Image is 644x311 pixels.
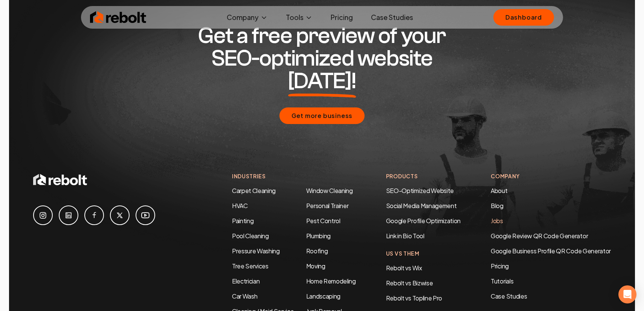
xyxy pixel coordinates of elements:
[493,9,554,26] a: Dashboard
[386,294,442,302] a: Rebolt vs Topline Pro
[232,187,276,195] a: Carpet Cleaning
[280,10,319,25] button: Tools
[491,292,611,301] a: Case Studies
[232,247,280,255] a: Pressure Washing
[386,172,461,180] h4: Products
[288,70,356,92] span: [DATE]!
[306,187,353,195] a: Window Cleaning
[232,277,259,285] a: Electrician
[306,262,325,270] a: Moving
[491,172,611,180] h4: Company
[221,10,274,25] button: Company
[491,187,507,195] a: About
[386,264,422,272] a: Rebolt vs Wix
[232,262,269,270] a: Tree Services
[386,250,461,257] h4: Us Vs Them
[306,217,340,225] a: Pest Control
[325,10,359,25] a: Pricing
[306,277,356,285] a: Home Remodeling
[90,10,147,25] img: Rebolt Logo
[232,232,269,240] a: Pool Cleaning
[386,217,461,225] a: Google Profile Optimization
[491,202,504,210] a: Blog
[232,202,248,210] a: HVAC
[306,247,328,255] a: Roofing
[491,277,611,286] a: Tutorials
[386,202,457,210] a: Social Media Management
[491,262,611,271] a: Pricing
[491,217,503,225] a: Jobs
[618,285,636,303] div: Open Intercom Messenger
[306,292,340,300] a: Landscaping
[306,232,331,240] a: Plumbing
[365,10,419,25] a: Case Studies
[232,292,257,300] a: Car Wash
[279,107,365,124] button: Get more business
[386,279,433,287] a: Rebolt vs Bizwise
[232,217,253,225] a: Painting
[177,25,467,92] h2: Get a free preview of your SEO-optimized website
[491,247,611,255] a: Google Business Profile QR Code Generator
[491,232,588,240] a: Google Review QR Code Generator
[386,187,454,195] a: SEO-Optimized Website
[306,202,349,210] a: Personal Trainer
[232,172,356,180] h4: Industries
[386,232,424,240] a: Link in Bio Tool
